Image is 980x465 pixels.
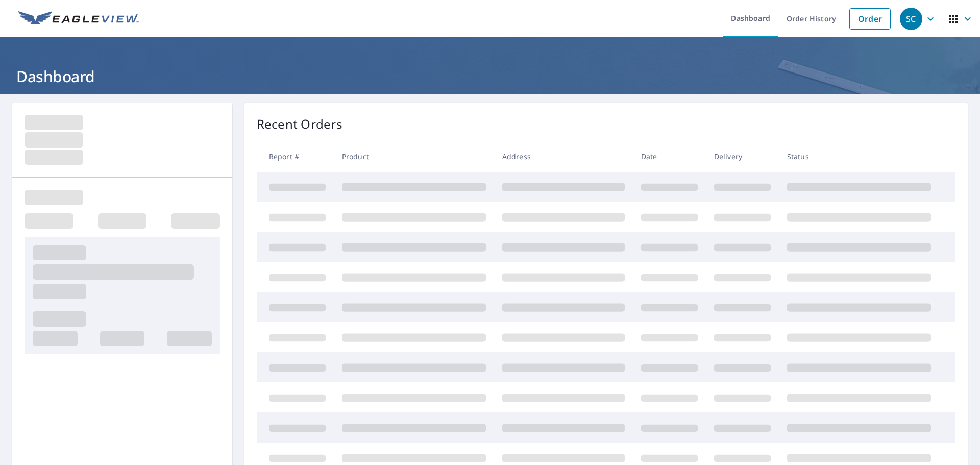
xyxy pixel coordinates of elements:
[18,11,139,27] img: EV Logo
[633,141,706,172] th: Date
[706,141,779,172] th: Delivery
[849,8,891,30] a: Order
[257,115,342,133] p: Recent Orders
[257,141,334,172] th: Report #
[494,141,633,172] th: Address
[779,141,939,172] th: Status
[334,141,494,172] th: Product
[900,8,922,30] div: SC
[12,66,968,87] h1: Dashboard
